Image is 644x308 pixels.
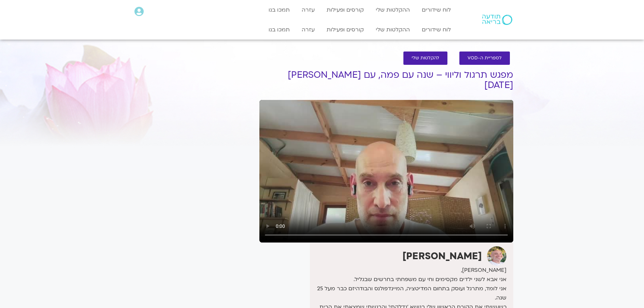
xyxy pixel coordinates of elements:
[418,23,454,36] a: לוח שידורים
[298,23,318,36] a: עזרה
[459,52,510,65] a: לספריית ה-VOD
[487,246,506,266] img: רון אלון
[468,56,502,61] span: לספריית ה-VOD
[312,275,506,284] div: אני אבא לשני ילדים מקסימים וחי עם משפחתי בחרשים שבגליל.
[265,23,293,36] a: תמכו בנו
[418,3,454,16] a: לוח שידורים
[323,3,367,16] a: קורסים ופעילות
[298,3,318,16] a: עזרה
[312,284,506,303] div: אני לומד, מתרגל ועוסק בתחום המדיטציה, המיינדפולנס והבודהיזם כבר מעל 25 שנה.
[402,250,482,263] strong: [PERSON_NAME]
[412,56,439,61] span: להקלטות שלי
[323,23,367,36] a: קורסים ופעילות
[265,3,293,16] a: תמכו בנו
[482,15,512,25] img: תודעה בריאה
[259,70,513,90] h1: מפגש תרגול וליווי – שנה עם פמה, עם [PERSON_NAME] [DATE]
[403,52,447,65] a: להקלטות שלי
[372,23,413,36] a: ההקלטות שלי
[312,266,506,275] div: [PERSON_NAME],
[372,3,413,16] a: ההקלטות שלי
